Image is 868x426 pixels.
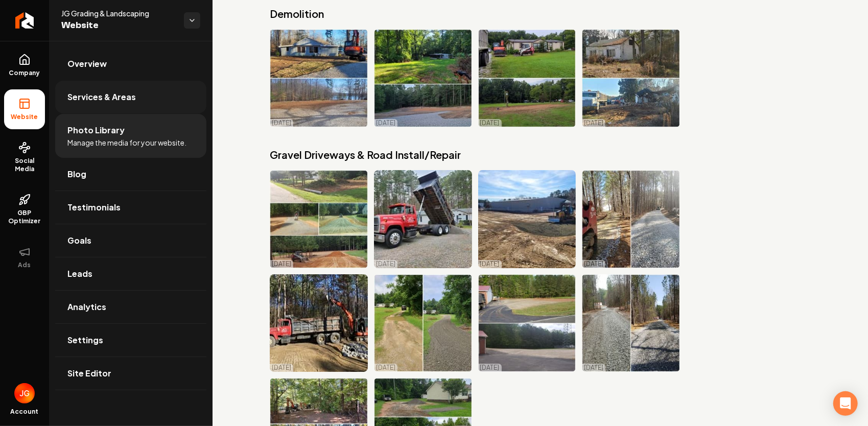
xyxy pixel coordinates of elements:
span: Website [7,113,42,121]
span: JG Grading & Landscaping [61,8,176,18]
div: Open Intercom Messenger [833,391,858,416]
p: [DATE] [272,364,291,372]
img: Land clearing, culvert installation and grading for road preparation with heavy machinery. [270,170,368,268]
span: Goals [67,234,91,247]
span: Analytics [67,301,106,313]
img: . [374,170,472,268]
p: [DATE] [584,260,603,268]
img: Gravel Driveway Install [582,274,680,372]
h2: Demolition [270,7,680,21]
p: [DATE] [376,364,395,372]
img: Before and after comparison of Parking Lot addtion and Extension at Watkins Vol. Fire Dept [478,274,576,372]
a: Testimonials [55,191,206,224]
button: Open user button [14,383,35,404]
span: Company [5,69,44,77]
img: Rebolt Logo [15,12,34,29]
span: Account [11,408,39,416]
img: Before and after [374,29,472,127]
span: Ads [14,261,35,269]
img: Before and after images of Mobile Home Demo [478,29,576,127]
img: Before and after of Driveway Installation [582,170,680,268]
a: Settings [55,324,206,357]
img: No alt text set for this photo [270,29,368,127]
span: Leads [67,268,92,280]
a: Leads [55,257,206,290]
a: Goals [55,224,206,257]
span: Overview [67,58,107,70]
p: [DATE] [272,119,291,127]
span: Testimonials [67,201,121,214]
img: John Glover [14,383,35,404]
p: [DATE] [376,260,395,268]
span: GBP Optimizer [4,209,45,225]
a: Services & Areas [55,81,206,113]
p: [DATE] [584,364,603,372]
a: GBP Optimizer [4,185,45,233]
a: Social Media [4,133,45,181]
p: [DATE] [584,119,603,127]
img: Before and after images of a gravel driveway renovation, showing improved drainage and surface. [374,274,472,372]
span: Settings [67,334,103,346]
a: Analytics [55,291,206,323]
p: [DATE] [480,260,500,268]
p: [DATE] [376,119,395,127]
a: Blog [55,158,206,191]
img: Images of a dilapidated house being demolished [582,29,680,127]
h2: Gravel Driveways & Road Install/Repair [270,148,680,162]
a: Overview [55,48,206,80]
span: Site Editor [67,367,111,380]
p: [DATE] [272,260,291,268]
span: Website [61,18,176,33]
button: Ads [4,238,45,277]
p: [DATE] [480,364,500,372]
span: Manage the media for your website. [67,137,186,148]
span: Services & Areas [67,91,136,103]
span: Blog [67,168,86,180]
a: Company [4,45,45,85]
span: Photo Library [67,124,125,136]
img: Ready to set ABC stone on this Parking lot addition [478,170,576,268]
p: [DATE] [480,119,500,127]
span: Social Media [4,157,45,173]
a: Site Editor [55,357,206,390]
img: Dump truck and excavator working [270,274,368,372]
